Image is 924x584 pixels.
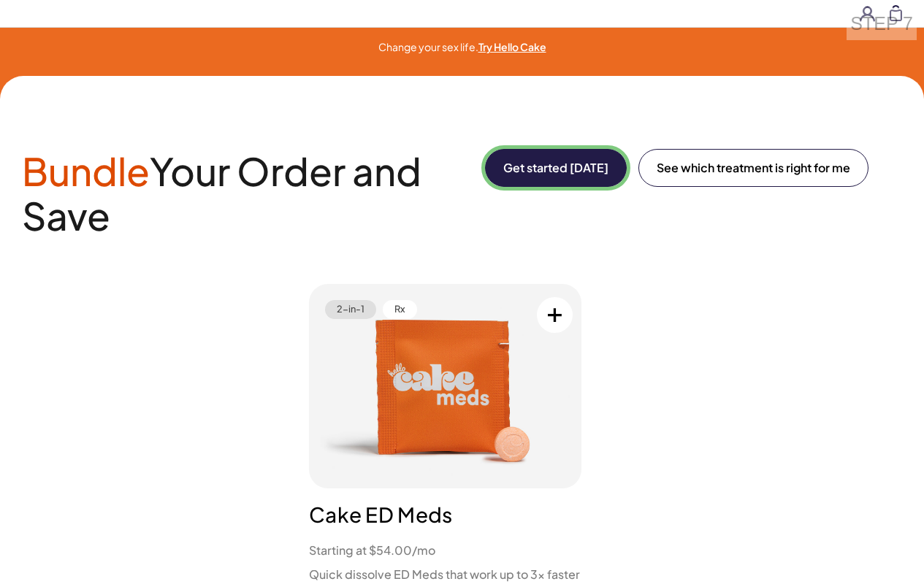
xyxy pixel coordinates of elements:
[383,300,417,319] span: Rx
[485,149,627,187] button: Get started [DATE]
[638,149,868,187] a: See which treatment is right for me
[22,149,467,237] h2: Your Order and Save
[309,541,581,559] li: Starting at $54.00/mo
[847,7,917,40] div: STEP 7
[309,500,581,529] h3: Cake ED Meds
[22,147,150,195] span: Bundle
[325,300,376,319] span: 2-in-1
[478,40,546,53] a: Try Hello Cake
